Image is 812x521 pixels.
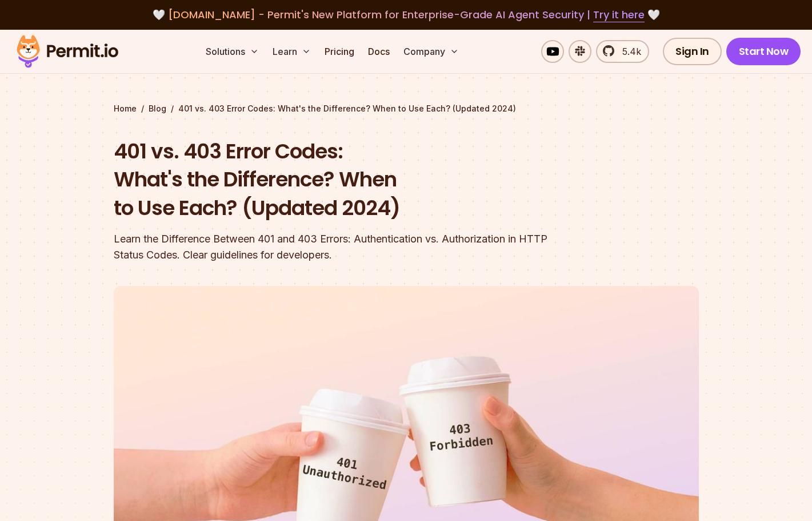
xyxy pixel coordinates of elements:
[593,7,645,22] a: Try it here
[320,40,359,63] a: Pricing
[268,40,315,63] button: Learn
[114,103,699,114] div: / /
[726,38,801,65] a: Start Now
[27,7,785,23] div: 🤍 🤍
[201,40,263,63] button: Solutions
[114,103,137,114] a: Home
[663,38,722,65] a: Sign In
[114,137,553,222] h1: 401 vs. 403 Error Codes: What's the Difference? When to Use Each? (Updated 2024)
[114,231,553,263] div: Learn the Difference Between 401 and 403 Errors: Authentication vs. Authorization in HTTP Status ...
[363,40,394,63] a: Docs
[168,7,645,22] span: [DOMAIN_NAME] - Permit's New Platform for Enterprise-Grade AI Agent Security |
[149,103,166,114] a: Blog
[399,40,463,63] button: Company
[11,32,123,71] img: Permit logo
[615,45,641,58] span: 5.4k
[596,40,649,63] a: 5.4k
